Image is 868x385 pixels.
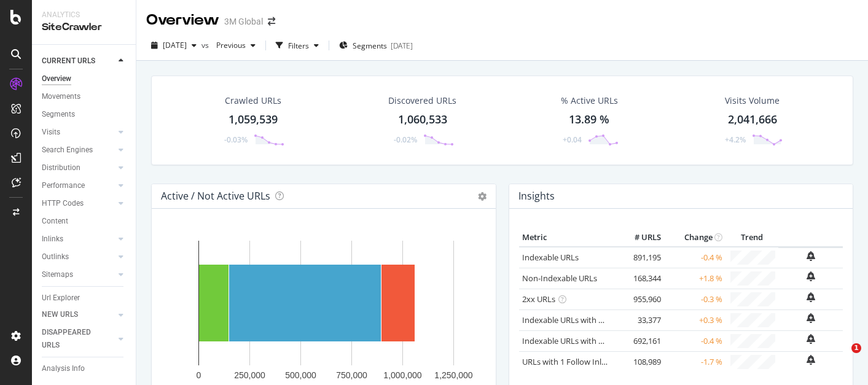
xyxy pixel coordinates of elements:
[522,252,579,263] a: Indexable URLs
[394,134,417,145] div: -0.02%
[234,370,265,380] text: 250,000
[42,233,63,246] div: Inlinks
[615,330,664,351] td: 692,161
[664,351,725,372] td: -1.7 %
[664,330,725,351] td: -0.4 %
[42,72,127,85] a: Overview
[807,313,815,323] div: bell-plus
[42,362,85,375] div: Analysis Info
[826,343,856,373] iframe: Intercom live chat
[42,20,126,34] div: SiteCrawler
[388,95,456,107] div: Discovered URLs
[807,251,815,261] div: bell-plus
[522,273,597,284] a: Non-Indexable URLs
[42,197,115,210] a: HTTP Codes
[42,179,85,192] div: Performance
[664,309,725,330] td: +0.3 %
[42,179,115,192] a: Performance
[42,292,80,305] div: Url Explorer
[391,41,413,51] div: [DATE]
[42,326,104,352] div: DISAPPEARED URLS
[478,192,487,201] i: Options
[42,126,60,139] div: Visits
[42,308,78,321] div: NEW URLS
[398,112,447,128] div: 1,060,533
[42,197,84,210] div: HTTP Codes
[664,289,725,309] td: -0.3 %
[161,188,270,204] h4: Active / Not Active URLs
[42,108,75,121] div: Segments
[285,370,316,380] text: 500,000
[807,271,815,281] div: bell-plus
[163,40,187,50] span: 2025 Aug. 3rd
[807,292,815,302] div: bell-plus
[42,10,126,20] div: Analytics
[664,247,725,268] td: -0.4 %
[522,356,612,367] a: URLs with 1 Follow Inlink
[664,228,725,247] th: Change
[146,10,219,31] div: Overview
[615,351,664,372] td: 108,989
[725,134,746,145] div: +4.2%
[851,343,861,353] span: 1
[522,294,555,305] a: 2xx URLs
[211,36,260,55] button: Previous
[42,268,73,281] div: Sitemaps
[42,251,115,263] a: Outlinks
[519,228,616,247] th: Metric
[807,355,815,365] div: bell-plus
[42,144,93,157] div: Search Engines
[518,188,555,204] h4: Insights
[334,36,418,55] button: Segments[DATE]
[353,41,387,51] span: Segments
[561,95,618,107] div: % Active URLs
[336,370,367,380] text: 750,000
[383,370,421,380] text: 1,000,000
[434,370,472,380] text: 1,250,000
[42,55,115,68] a: CURRENT URLS
[42,108,127,121] a: Segments
[569,112,609,128] div: 13.89 %
[225,95,281,107] div: Crawled URLs
[664,268,725,289] td: +1.8 %
[522,335,656,346] a: Indexable URLs with Bad Description
[42,326,115,352] a: DISAPPEARED URLS
[725,95,780,107] div: Visits Volume
[42,126,115,139] a: Visits
[42,90,80,103] div: Movements
[271,36,324,55] button: Filters
[224,134,248,145] div: -0.03%
[42,268,115,281] a: Sitemaps
[725,228,778,247] th: Trend
[197,370,201,380] text: 0
[42,233,115,246] a: Inlinks
[615,309,664,330] td: 33,377
[522,314,625,325] a: Indexable URLs with Bad H1
[42,72,71,85] div: Overview
[146,36,201,55] button: [DATE]
[288,41,309,51] div: Filters
[615,289,664,309] td: 955,960
[615,228,664,247] th: # URLS
[229,112,278,128] div: 1,059,539
[42,144,115,157] a: Search Engines
[42,161,80,174] div: Distribution
[211,40,246,50] span: Previous
[42,251,69,263] div: Outlinks
[224,15,263,28] div: 3M Global
[268,17,275,26] div: arrow-right-arrow-left
[615,247,664,268] td: 891,195
[615,268,664,289] td: 168,344
[42,362,127,375] a: Analysis Info
[42,161,115,174] a: Distribution
[42,308,115,321] a: NEW URLS
[42,55,95,68] div: CURRENT URLS
[563,134,582,145] div: +0.04
[42,215,127,228] a: Content
[42,292,127,305] a: Url Explorer
[807,334,815,344] div: bell-plus
[201,40,211,50] span: vs
[42,90,127,103] a: Movements
[42,215,68,228] div: Content
[728,112,777,128] div: 2,041,666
